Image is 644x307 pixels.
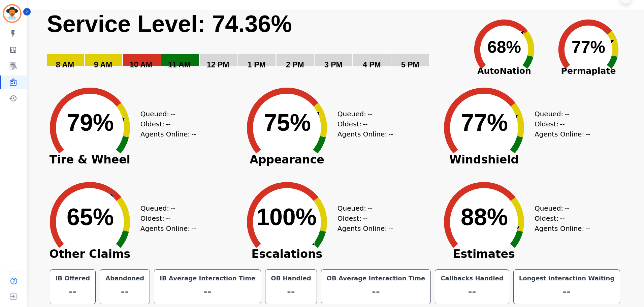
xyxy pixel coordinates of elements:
span: -- [585,129,590,139]
span: -- [166,213,170,223]
span: Tire & Wheel [39,156,140,163]
div: -- [439,283,505,300]
span: -- [560,213,565,223]
span: -- [388,129,393,139]
span: Other Claims [39,251,140,257]
span: -- [565,203,569,213]
div: IB Offered [54,274,92,283]
div: Queued: [140,109,191,119]
div: -- [518,283,616,300]
div: -- [158,283,257,300]
span: -- [565,109,569,119]
div: Agents Online: [140,129,198,139]
div: Queued: [337,203,388,213]
text: 2 PM [286,60,304,69]
img: Bordered avatar [4,5,20,22]
text: 68% [487,38,521,57]
text: 4 PM [363,60,381,69]
text: 100% [256,204,317,230]
div: Oldest: [337,119,388,129]
div: -- [269,283,312,300]
span: -- [170,109,175,119]
text: 79% [67,110,114,136]
div: Agents Online: [535,223,592,234]
div: Oldest: [337,213,388,223]
div: Agents Online: [535,129,592,139]
text: 10 AM [130,60,152,69]
div: Abandoned [104,274,146,283]
span: -- [367,203,372,213]
text: 9 AM [94,60,112,69]
div: Oldest: [535,213,585,223]
div: -- [104,283,146,300]
text: 1 PM [248,60,266,69]
div: Agents Online: [337,129,395,139]
span: -- [560,119,565,129]
span: -- [388,223,393,234]
div: Longest Interaction Waiting [518,274,616,283]
div: Agents Online: [337,223,395,234]
span: -- [191,129,196,139]
span: -- [170,203,175,213]
div: OB Average Interaction Time [325,274,427,283]
span: -- [166,119,170,129]
text: 77% [461,110,508,136]
div: -- [54,283,92,300]
span: Estimates [433,251,535,257]
div: Queued: [535,109,585,119]
text: 11 AM [168,60,191,69]
text: Service Level: 74.36% [47,11,292,37]
div: -- [325,283,427,300]
text: 75% [264,110,311,136]
text: 77% [572,38,605,57]
div: OB Handled [269,274,312,283]
div: Oldest: [535,119,585,129]
div: Queued: [535,203,585,213]
span: -- [363,213,367,223]
span: Appearance [236,156,337,163]
div: Callbacks Handled [439,274,505,283]
text: 5 PM [401,60,419,69]
span: Windshield [433,156,535,163]
div: Oldest: [140,119,191,129]
div: IB Average Interaction Time [158,274,257,283]
div: Agents Online: [140,223,198,234]
span: Escalations [236,251,337,257]
span: -- [191,223,196,234]
text: 3 PM [324,60,343,69]
text: 88% [461,204,508,230]
text: 65% [67,204,114,230]
text: 8 AM [56,60,74,69]
text: 12 PM [207,60,229,69]
span: Permaplate [546,65,631,78]
svg: Service Level: 0% [46,10,461,79]
div: Queued: [337,109,388,119]
div: Oldest: [140,213,191,223]
span: -- [367,109,372,119]
div: Queued: [140,203,191,213]
span: -- [363,119,367,129]
span: -- [585,223,590,234]
span: AutoNation [462,65,546,78]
